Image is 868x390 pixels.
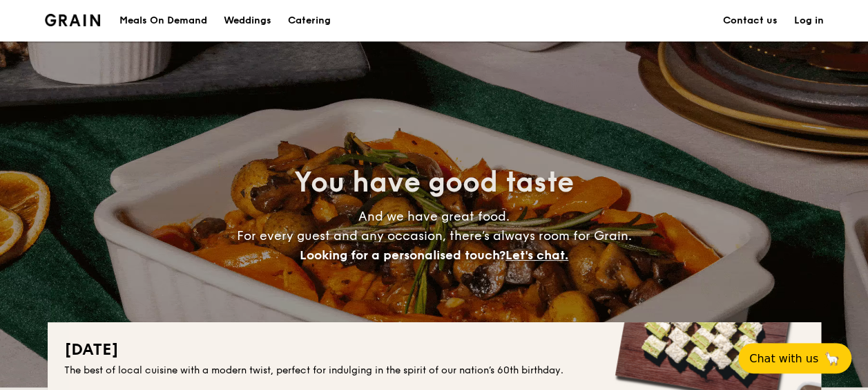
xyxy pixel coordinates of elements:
[738,343,851,373] button: Chat with us🦙
[294,166,574,199] span: You have good taste
[824,351,840,366] span: 🦙
[749,352,818,365] span: Chat with us
[64,339,804,361] h2: [DATE]
[45,14,101,26] img: Grain
[45,14,101,26] a: Logotype
[300,248,505,263] span: Looking for a personalised touch?
[505,248,568,263] span: Let's chat.
[64,364,804,378] div: The best of local cuisine with a modern twist, perfect for indulging in the spirit of our nation’...
[237,209,632,263] span: And we have great food. For every guest and any occasion, there’s always room for Grain.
